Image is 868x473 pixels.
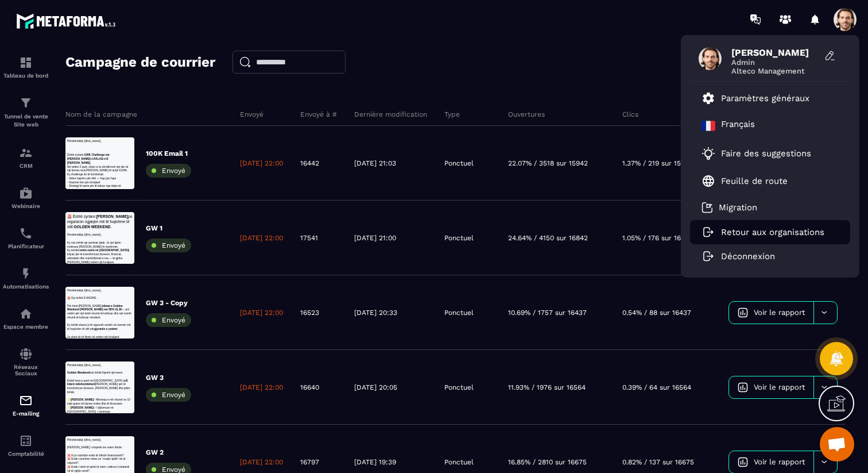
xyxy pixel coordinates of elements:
p: [DATE] 22:00 [240,457,283,467]
p: 10.69% / 1757 sur 16437 [508,308,587,317]
p: 💬 : “Në [PERSON_NAME] krijova listën time me 3 ide biznesi dhe zgjodha një që është e realizueshm... [6,109,224,250]
span: Envoyé [162,167,185,175]
p: Réseaux Sociaux [3,364,49,376]
p: Pikërisht për këtë arsye [PERSON_NAME] ka krijuar këtë : . [6,151,224,189]
a: Retour aux organisations [702,227,824,237]
p: Ji i sinqertë me veten: [6,35,224,48]
p: Français [721,119,755,133]
strong: 100K Challenge me [PERSON_NAME] [6,54,146,76]
p: [DATE] 19:39 [354,457,396,467]
p: Nëse vazhdon të presësh, asgjë nuk do të ndryshojë. [6,125,224,151]
p: Automatisations [3,283,49,290]
p: Përshëndetje {{first_name}}, [6,6,224,18]
a: automationsautomationsWebinaire [3,178,49,218]
strong: gjysmën e çmimit [96,136,173,145]
span: Përshëndetje [6,71,60,81]
a: Feuille de route [702,174,788,188]
span: Envoyé [162,391,185,399]
p: Déconnexion [721,251,775,262]
img: scheduler [19,226,33,240]
a: automationsautomationsAutomatisations [3,258,49,298]
strong: Masterclass falas [23,165,99,175]
p: {{first_name}}, [6,70,224,83]
p: 🚨 Është zyrtare: po organizon ngjarjen më të fuqishme të vitit: . [6,6,224,59]
strong: [PERSON_NAME] [17,148,94,158]
img: icon [738,382,748,393]
strong: Golden Weekend [6,33,80,43]
span: Alteco Management [731,67,817,75]
p: Pershendetje {{first_name}}, [6,89,224,102]
p: po jep vlera të jashtëzakonshme — dhe pjesëmarrësit tashmë po shohin rezultate [PERSON_NAME]: [6,57,224,109]
img: formation [19,146,33,160]
p: Është hera e parë në [GEOGRAPHIC_DATA] që [PERSON_NAME] për të transformuar biznesin, [PERSON_NAM... [6,57,224,122]
a: Migration [702,202,757,213]
p: 16797 [300,457,319,467]
p: 24.64% / 4150 sur 16842 [508,233,588,243]
p: Espace membre [3,324,49,330]
p: [DATE] 21:03 [354,159,396,168]
p: Feuille de route [721,176,788,186]
p: Ponctuel [444,457,474,467]
p: [DATE] 20:05 [354,383,397,392]
p: Webinaire [3,203,49,209]
p: Për herë [PERSON_NAME], — por vetëm për një kohë shumë të kufizuar dhe një numër shumë të kufizua... [6,57,224,122]
h3: 🚨 Është zyrtare: [PERSON_NAME] po hap dyert për një : . [6,17,224,67]
p: [DATE] 22:00 [240,233,283,243]
p: 1.37% / 219 sur 15942 [622,159,693,168]
strong: GOLDEN WEEKEND [28,43,150,57]
p: GW 3 - Copy [146,298,191,307]
img: formation [19,96,33,110]
p: 16523 [300,308,319,317]
p: [DATE] 21:00 [354,233,396,243]
p: ❌ A po vazhdon ende të luftosh financiarisht? ❌ Ende i premton vetes se “muajin tjetër” do të vep... [6,57,224,134]
a: accountantaccountantComptabilité [3,425,49,466]
span: , unë do të mbaj një [73,94,154,103]
p: nuk është thjesht një event. [6,32,224,57]
img: automations [19,267,33,280]
p: Retour aux organisations [721,227,824,237]
p: Pershendetje {{first_name}} , [6,6,224,24]
p: CRM [3,163,49,169]
span: Nuk dua të jesh ti ai/ajo që shikon të tjerët duke fituar para online ndërsa ti ngec! [6,7,214,57]
p: 100K Email 1 [146,149,191,158]
span: Voir le rapport [754,308,805,317]
p: Prej 3 javësh, pjesëmarrësit [PERSON_NAME] mësuar hap pas hapi — nga idetë e biznesit, tek oferta... [6,74,224,125]
img: logo [16,10,119,32]
p: Migration [719,202,757,213]
p: 17541 [300,233,318,243]
span: 10,000 persona [121,141,188,151]
a: Paramètres généraux [702,91,809,105]
p: GW 1 [146,224,191,233]
p: [DATE] 22:00 [240,308,283,317]
strong: Sezoni i fundit i 100K Challenge [6,36,174,59]
p: 16.85% / 2810 sur 16675 [508,457,587,467]
p: Ky është momenti: zhvillohet më . [6,35,224,74]
strong: 19 [PERSON_NAME] [103,49,193,59]
span: Envoyé [162,316,185,324]
p: 🚨 Kjo është E MADHE. [6,32,224,57]
p: [DATE] 20:33 [354,308,397,317]
img: accountant [19,434,33,448]
p: Ponctuel [444,159,474,168]
a: Voir le rapport [729,302,813,324]
a: formationformationTunnel de vente Site web [3,87,49,137]
p: Type [444,110,460,119]
strong: FALAS [95,67,125,77]
h2: Campagne de courrier [65,51,215,74]
a: formationformationCRM [3,137,49,178]
p: Tunnel de vente Site web [3,113,49,129]
strong: 5 liderë ndërkombëtarë [6,59,208,81]
p: Nom de la campagne [65,110,137,119]
p: 22.07% / 3518 sur 15942 [508,159,588,168]
a: Faire des suggestions [702,147,824,160]
p: Comptabilité [3,451,49,457]
span: ku do të të tregoj personalisht si të ndërtosh biznesin tënd online — hap pas hapi. [6,106,217,129]
a: schedulerschedulerPlanificateur [3,218,49,258]
p: Envoyé à # [300,110,337,119]
p: Nëse vazhdon të presësh dhe të hezitosh, asgjë nuk do të ndryshojë. Do të kalojë edhe një vit tje... [6,134,224,211]
p: Pershendetje, {{first_name}} ! [6,6,224,24]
